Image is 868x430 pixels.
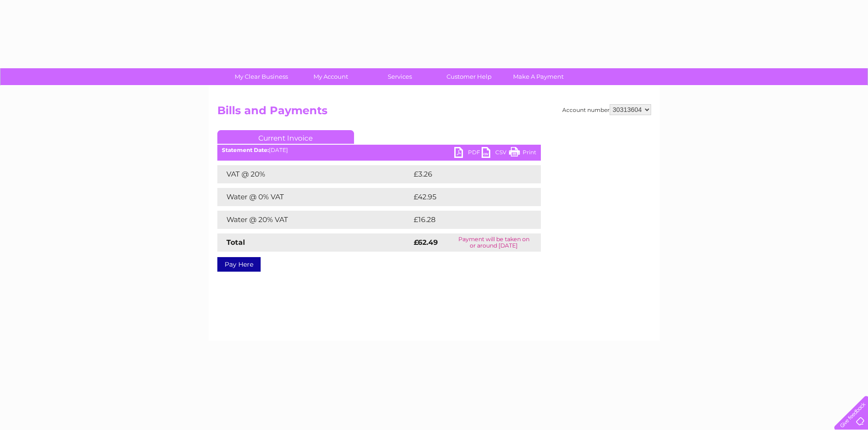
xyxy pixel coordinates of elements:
[411,188,522,206] td: £42.95
[217,147,541,153] div: [DATE]
[414,238,438,247] strong: £62.49
[217,257,261,272] a: Pay Here
[454,147,482,160] a: PDF
[562,104,651,115] div: Account number
[411,165,519,183] td: £3.26
[362,68,437,85] a: Services
[217,165,411,183] td: VAT @ 20%
[217,104,651,121] h2: Bills and Payments
[222,147,269,153] b: Statement Date:
[509,147,536,160] a: Print
[293,68,368,85] a: My Account
[411,211,522,229] td: £16.28
[217,188,411,206] td: Water @ 0% VAT
[447,233,541,252] td: Payment will be taken on or around [DATE]
[217,211,411,229] td: Water @ 20% VAT
[482,147,509,160] a: CSV
[224,68,299,85] a: My Clear Business
[226,238,245,247] strong: Total
[501,68,576,85] a: Make A Payment
[217,130,354,144] a: Current Invoice
[431,68,507,85] a: Customer Help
